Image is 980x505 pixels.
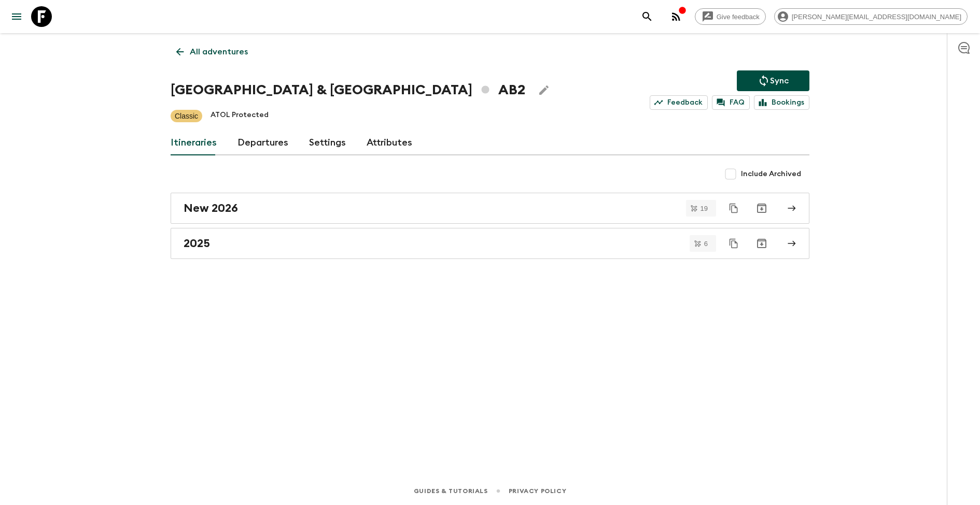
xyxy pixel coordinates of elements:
[770,75,789,87] p: Sync
[414,485,488,497] a: Guides & Tutorials
[175,111,198,121] p: Classic
[786,13,967,21] span: [PERSON_NAME][EMAIL_ADDRESS][DOMAIN_NAME]
[695,8,766,25] a: Give feedback
[534,80,554,100] button: Edit Adventure Title
[741,169,801,179] span: Include Archived
[694,205,714,212] span: 19
[711,13,765,21] span: Give feedback
[190,46,248,58] p: All adventures
[171,80,525,100] h1: [GEOGRAPHIC_DATA] & [GEOGRAPHIC_DATA] AB2
[698,240,714,247] span: 6
[751,198,772,219] button: Archive
[184,201,238,215] h2: New 2026
[237,131,288,155] a: Departures
[171,193,809,224] a: New 2026
[509,485,566,497] a: Privacy Policy
[751,233,772,254] button: Archive
[754,95,809,110] a: Bookings
[637,6,657,27] button: search adventures
[171,228,809,259] a: 2025
[737,70,809,91] button: Sync adventure departures to the booking engine
[774,8,968,25] div: [PERSON_NAME][EMAIL_ADDRESS][DOMAIN_NAME]
[184,237,210,250] h2: 2025
[724,199,743,218] button: Duplicate
[171,41,254,62] a: All adventures
[712,95,750,110] a: FAQ
[171,131,217,155] a: Itineraries
[6,6,27,27] button: menu
[650,95,708,110] a: Feedback
[367,131,412,155] a: Attributes
[309,131,346,155] a: Settings
[211,110,269,122] p: ATOL Protected
[724,234,743,253] button: Duplicate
